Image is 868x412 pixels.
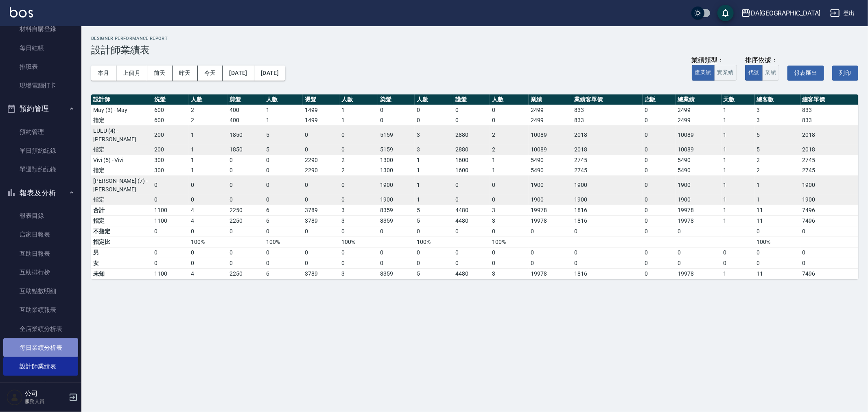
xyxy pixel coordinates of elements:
td: 1100 [152,215,189,226]
td: 600 [152,105,189,115]
td: 0 [378,115,415,126]
td: 1 [339,115,378,126]
td: 400 [227,115,264,126]
td: 19978 [529,205,573,215]
td: 0 [800,226,858,237]
td: 1 [189,125,227,145]
td: 1816 [572,215,642,226]
td: Vivi (5) - Vivi [91,155,152,165]
td: 0 [415,105,453,115]
th: 總客單價 [800,94,858,105]
p: 服務人員 [25,398,66,405]
th: 人數 [490,94,529,105]
td: 0 [303,247,339,258]
td: 1 [755,195,800,205]
td: 0 [303,226,339,237]
td: 0 [227,195,264,205]
td: 4480 [453,205,490,215]
td: 男 [91,247,152,258]
a: 設計師日報表 [3,376,78,394]
td: 0 [227,258,264,268]
td: 0 [490,175,529,195]
a: 設計師業績表 [3,357,78,376]
td: 0 [415,247,453,258]
td: 1900 [800,195,858,205]
td: 0 [264,226,303,237]
td: 0 [339,125,378,145]
td: 11 [755,215,800,226]
td: 5490 [529,155,573,165]
th: 燙髮 [303,94,339,105]
button: 預約管理 [3,98,78,119]
td: 7496 [800,205,858,215]
a: 互助日報表 [3,244,78,263]
td: 3 [755,115,800,126]
td: 0 [643,155,676,165]
td: 0 [676,226,722,237]
td: 1100 [152,205,189,215]
th: 剪髮 [227,94,264,105]
td: 0 [453,105,490,115]
td: 指定比 [91,237,152,247]
td: 1 [722,105,755,115]
td: 100% [264,237,303,247]
button: 報表匯出 [787,66,824,81]
td: 1900 [676,195,722,205]
td: 1 [415,165,453,176]
td: 2880 [453,145,490,155]
td: 0 [453,258,490,268]
td: 0 [264,165,303,176]
td: 200 [152,145,189,155]
a: 單日預約紀錄 [3,141,78,160]
td: 1900 [529,175,573,195]
td: 2499 [529,115,573,126]
td: 2 [189,105,227,115]
td: 0 [303,195,339,205]
td: 1 [264,105,303,115]
td: May (3) - May [91,105,152,115]
td: 0 [572,226,642,237]
td: 0 [529,226,573,237]
button: 報表及分析 [3,182,78,204]
td: 女 [91,258,152,268]
td: 2018 [572,145,642,155]
td: 0 [339,175,378,195]
td: [PERSON_NAME] (7) - [PERSON_NAME] [91,175,152,195]
th: 業績客單價 [572,94,642,105]
a: 現場電腦打卡 [3,76,78,95]
td: 1850 [227,145,264,155]
table: a dense table [91,94,858,279]
td: 0 [152,258,189,268]
td: 0 [572,258,642,268]
td: 833 [800,105,858,115]
td: 5490 [676,155,722,165]
td: 2 [339,155,378,165]
td: 0 [378,105,415,115]
td: 5159 [378,125,415,145]
td: 3789 [303,215,339,226]
td: 0 [643,105,676,115]
td: 0 [303,175,339,195]
td: 0 [529,247,573,258]
h5: 公司 [25,390,66,398]
img: Logo [10,7,33,18]
td: 5 [755,125,800,145]
td: 5 [415,205,453,215]
button: [DATE] [254,66,285,81]
button: 本月 [91,66,116,81]
td: 0 [529,258,573,268]
td: 1300 [378,165,415,176]
td: 6 [264,205,303,215]
td: 2499 [676,105,722,115]
td: 1 [722,195,755,205]
td: 0 [227,226,264,237]
td: 2880 [453,125,490,145]
div: DA[GEOGRAPHIC_DATA] [751,8,820,18]
td: 1900 [572,175,642,195]
td: 0 [490,105,529,115]
td: 0 [453,195,490,205]
td: 3 [339,215,378,226]
button: 虛業績 [692,65,715,81]
td: 5 [264,145,303,155]
td: 1900 [800,175,858,195]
